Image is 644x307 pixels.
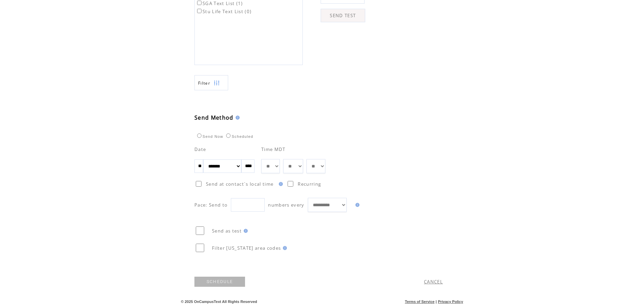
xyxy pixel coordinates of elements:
span: Recurring [298,181,321,187]
a: CANCEL [424,279,443,285]
input: Stu Life Text List (0) [197,9,202,13]
span: © 2025 OnCampusText All Rights Reserved [181,300,257,304]
span: Date [194,146,206,152]
input: SGA Text List (1) [197,1,202,5]
input: Send Now [197,133,202,138]
label: Send Now [195,134,223,139]
span: Send Method [194,114,234,121]
img: help.gif [353,203,359,207]
a: Terms of Service [405,300,435,304]
label: Scheduled [224,134,253,139]
span: numbers every [268,202,304,208]
img: help.gif [234,116,240,120]
span: Filter [US_STATE] area codes [212,245,281,251]
img: help.gif [242,229,248,233]
a: Privacy Policy [438,300,463,304]
img: help.gif [277,182,283,186]
span: Show filters [198,80,210,86]
label: Stu Life Text List (0) [196,8,251,14]
a: SCHEDULE [194,277,245,287]
span: Send at contact`s local time [206,181,273,187]
a: SEND TEST [321,9,365,22]
img: filters.png [214,75,220,91]
span: Pace: Send to [194,202,227,208]
a: Filter [194,75,228,90]
span: | [436,300,437,304]
label: SGA Text List (1) [196,0,243,6]
img: help.gif [281,246,287,250]
input: Scheduled [226,133,231,138]
span: Send as test [212,228,242,234]
span: Time MDT [261,146,286,152]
